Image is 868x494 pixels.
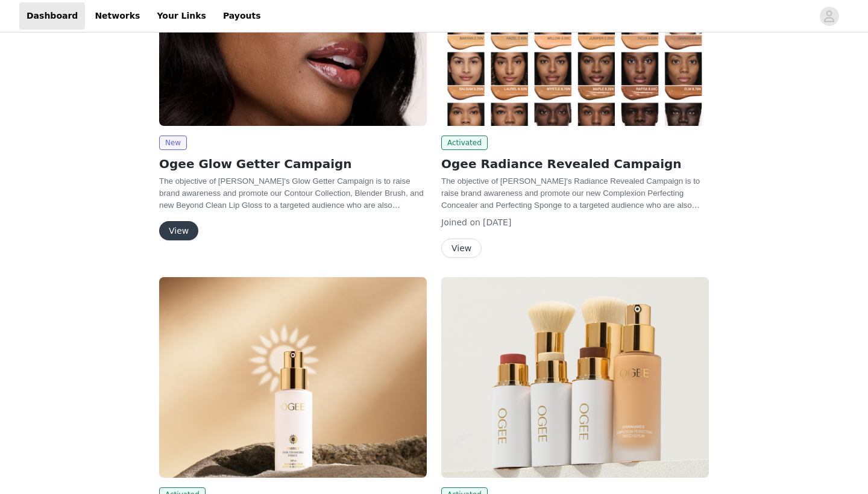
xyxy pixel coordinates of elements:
span: Joined on [441,217,480,227]
a: Networks [87,2,147,30]
a: Payouts [216,2,268,30]
span: [DATE] [483,217,511,227]
button: View [159,221,198,240]
a: Dashboard [19,2,85,30]
span: New [159,136,187,150]
img: Ogee [441,277,709,478]
span: The objective of [PERSON_NAME]'s Radiance Revealed Campaign is to raise brand awareness and promo... [441,177,700,222]
a: View [159,227,198,236]
a: View [441,244,482,253]
img: Ogee [159,277,427,478]
a: Your Links [149,2,213,30]
span: The objective of [PERSON_NAME]'s Glow Getter Campaign is to raise brand awareness and promote our... [159,177,424,222]
div: avatar [823,7,835,26]
span: Activated [441,136,488,150]
button: View [441,239,482,258]
h2: Ogee Glow Getter Campaign [159,155,427,173]
h2: Ogee Radiance Revealed Campaign [441,155,709,173]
